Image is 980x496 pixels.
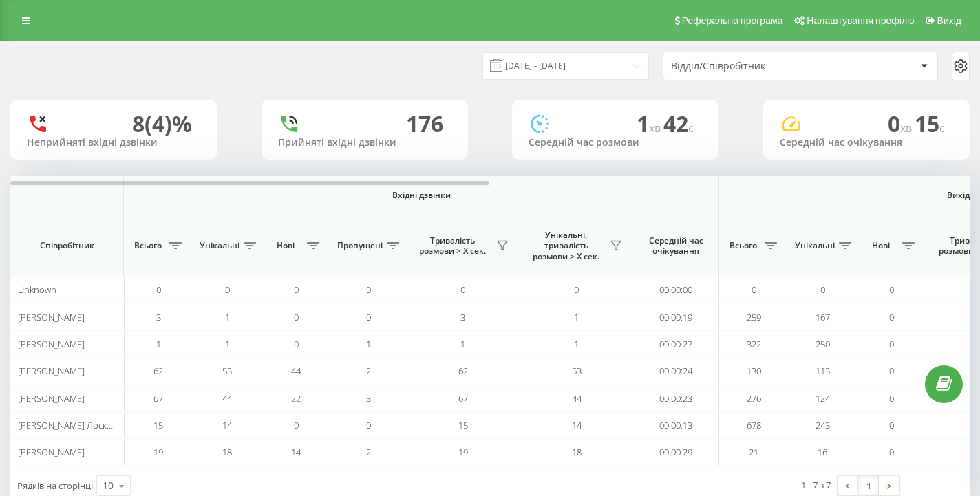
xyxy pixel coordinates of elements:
[460,338,465,350] span: 1
[366,338,371,350] span: 1
[222,419,232,431] span: 14
[225,283,230,296] span: 0
[747,392,761,405] span: 276
[460,283,465,296] span: 0
[294,338,299,350] span: 0
[18,365,85,377] span: [PERSON_NAME]
[225,338,230,350] span: 1
[889,392,894,405] span: 0
[574,311,579,323] span: 1
[572,446,582,458] span: 18
[294,419,299,431] span: 0
[888,109,915,138] span: 0
[366,365,371,377] span: 2
[18,311,85,323] span: [PERSON_NAME]
[643,235,708,257] span: Середній час очікування
[18,392,85,405] span: [PERSON_NAME]
[458,419,468,431] span: 15
[633,277,719,303] td: 00:00:00
[663,109,694,138] span: 42
[366,419,371,431] span: 0
[795,240,835,251] span: Унікальні
[572,419,582,431] span: 14
[222,446,232,458] span: 18
[747,419,761,431] span: 678
[572,365,582,377] span: 53
[291,392,301,405] span: 22
[726,240,760,251] span: Всього
[17,479,93,492] span: Рядків на сторінці
[889,446,894,458] span: 0
[222,365,232,377] span: 53
[939,120,945,136] span: c
[458,446,468,458] span: 19
[864,240,898,251] span: Нові
[637,109,663,138] span: 1
[807,15,914,26] span: Налаштування профілю
[153,446,163,458] span: 19
[132,111,192,137] div: 8 (4)%
[526,230,606,262] span: Унікальні, тривалість розмови > Х сек.
[747,338,761,350] span: 322
[291,446,301,458] span: 14
[633,439,719,466] td: 00:00:29
[574,283,579,296] span: 0
[816,311,830,323] span: 167
[633,331,719,358] td: 00:00:27
[816,392,830,405] span: 124
[458,365,468,377] span: 62
[937,15,961,26] span: Вихід
[747,311,761,323] span: 259
[131,240,165,251] span: Всього
[153,392,163,405] span: 67
[633,358,719,385] td: 00:00:24
[18,446,85,458] span: [PERSON_NAME]
[801,478,831,492] div: 1 - 7 з 7
[156,338,161,350] span: 1
[27,137,200,149] div: Неприйняті вхідні дзвінки
[366,311,371,323] span: 0
[366,283,371,296] span: 0
[816,419,830,431] span: 243
[156,311,161,323] span: 3
[858,476,879,495] a: 1
[633,385,719,411] td: 00:00:23
[278,137,451,149] div: Прийняті вхідні дзвінки
[294,311,299,323] span: 0
[458,392,468,405] span: 67
[816,338,830,350] span: 250
[268,240,303,251] span: Нові
[156,283,161,296] span: 0
[889,365,894,377] span: 0
[160,190,683,201] span: Вхідні дзвінки
[688,120,694,136] span: c
[103,479,114,493] div: 10
[889,338,894,350] span: 0
[752,283,756,296] span: 0
[749,446,758,458] span: 21
[572,392,582,405] span: 44
[633,303,719,330] td: 00:00:19
[747,365,761,377] span: 130
[225,311,230,323] span: 1
[818,446,827,458] span: 16
[200,240,239,251] span: Унікальні
[406,111,443,137] div: 176
[222,392,232,405] span: 44
[900,120,915,136] span: хв
[816,365,830,377] span: 113
[18,283,56,296] span: Unknown
[529,137,702,149] div: Середній час розмови
[780,137,953,149] div: Середній час очікування
[889,311,894,323] span: 0
[682,15,783,26] span: Реферальна програма
[366,392,371,405] span: 3
[294,283,299,296] span: 0
[18,419,118,431] span: [PERSON_NAME] Лоскор
[671,61,835,72] div: Відділ/Співробітник
[153,419,163,431] span: 15
[366,446,371,458] span: 2
[153,365,163,377] span: 62
[413,235,492,257] span: Тривалість розмови > Х сек.
[889,283,894,296] span: 0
